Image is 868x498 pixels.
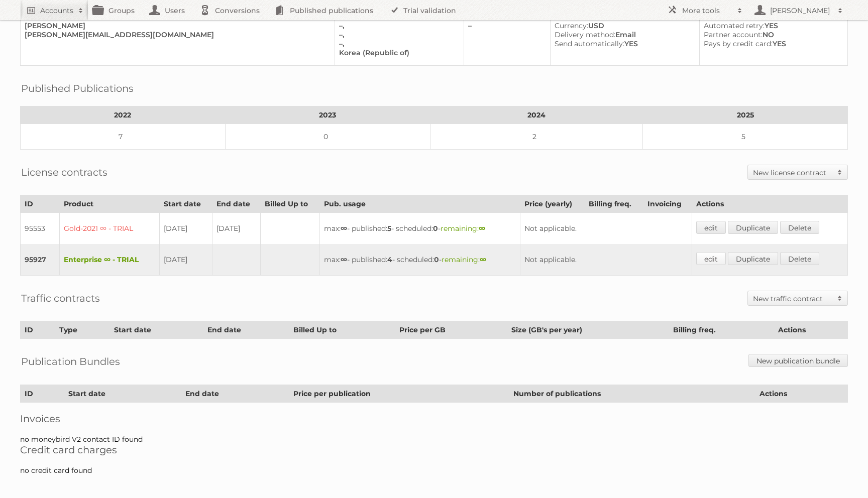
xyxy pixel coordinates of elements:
th: 2023 [225,106,430,124]
div: USD [555,21,692,30]
div: –, [339,21,456,30]
th: Price per publication [289,385,509,403]
th: End date [181,385,289,403]
strong: 5 [387,224,391,233]
td: Gold-2021 ∞ - TRIAL [59,213,159,244]
td: Not applicable. [520,244,692,276]
th: Actions [774,321,847,339]
td: 95927 [21,244,60,276]
th: 2022 [21,106,226,124]
td: [DATE] [160,244,212,276]
td: 0 [225,124,430,150]
div: Korea (Republic of) [339,48,456,57]
a: New traffic contract [748,291,847,305]
div: NO [704,30,839,39]
td: Not applicable. [520,213,692,244]
th: Start date [64,385,181,403]
h2: New license contract [753,168,832,178]
th: Size (GB's per year) [507,321,669,339]
a: edit [696,221,726,234]
a: Duplicate [728,221,778,234]
th: Number of publications [509,385,755,403]
th: ID [21,385,64,403]
a: Delete [780,252,819,265]
strong: ∞ [341,255,347,264]
th: Price (yearly) [520,195,584,213]
strong: ∞ [341,224,347,233]
span: Automated retry: [704,21,765,30]
a: Duplicate [728,252,778,265]
span: Pays by credit card: [704,39,773,48]
th: End date [212,195,260,213]
span: Toggle [832,165,847,179]
span: remaining: [442,255,486,264]
th: Billed Up to [260,195,319,213]
th: Start date [160,195,212,213]
div: Email [555,30,692,39]
th: 2024 [430,106,643,124]
th: Actions [755,385,847,403]
div: –, [339,39,456,48]
td: [DATE] [212,213,260,244]
th: Billing freq. [585,195,643,213]
strong: ∞ [479,224,485,233]
td: max: - published: - scheduled: - [319,244,520,276]
h2: Invoices [20,413,848,425]
td: Enterprise ∞ - TRIAL [59,244,159,276]
th: End date [203,321,289,339]
td: max: - published: - scheduled: - [319,213,520,244]
th: ID [21,321,55,339]
td: 2 [430,124,643,150]
strong: 0 [433,224,438,233]
h2: [PERSON_NAME] [768,6,833,16]
strong: 0 [434,255,439,264]
span: Delivery method: [555,30,615,39]
th: Billing freq. [669,321,774,339]
th: Invoicing [643,195,692,213]
strong: ∞ [480,255,486,264]
h2: New traffic contract [753,294,832,304]
td: 5 [643,124,848,150]
a: edit [696,252,726,265]
td: – [464,13,550,66]
a: New publication bundle [748,354,848,367]
th: Price per GB [395,321,507,339]
span: Send automatically: [555,39,624,48]
span: remaining: [441,224,485,233]
div: [PERSON_NAME][EMAIL_ADDRESS][DOMAIN_NAME] [25,30,327,39]
span: Currency: [555,21,588,30]
h2: Credit card charges [20,444,848,456]
th: 2025 [643,106,848,124]
td: 7 [21,124,226,150]
th: Actions [692,195,848,213]
span: Partner account: [704,30,763,39]
td: [DATE] [160,213,212,244]
div: YES [704,21,839,30]
h2: Accounts [40,6,73,16]
th: Billed Up to [289,321,395,339]
h2: Published Publications [21,81,134,96]
h2: License contracts [21,165,107,180]
div: YES [555,39,692,48]
div: YES [704,39,839,48]
h2: Traffic contracts [21,291,100,306]
th: Product [59,195,159,213]
strong: 4 [387,255,392,264]
div: [PERSON_NAME] [25,21,327,30]
a: Delete [780,221,819,234]
a: New license contract [748,165,847,179]
div: –, [339,30,456,39]
th: Start date [110,321,203,339]
th: Pub. usage [319,195,520,213]
h2: Publication Bundles [21,354,120,369]
span: Toggle [832,291,847,305]
th: ID [21,195,60,213]
th: Type [55,321,110,339]
h2: More tools [682,6,732,16]
td: 95553 [21,213,60,244]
